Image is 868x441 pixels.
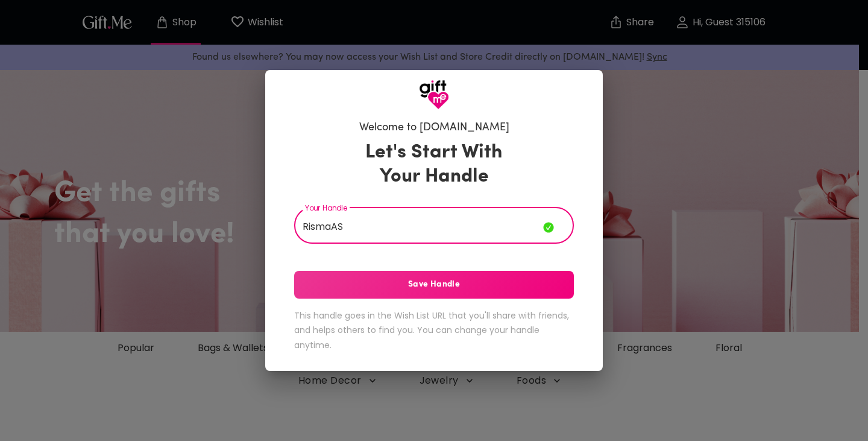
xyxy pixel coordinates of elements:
[359,121,509,135] h6: Welcome to [DOMAIN_NAME]
[350,141,518,189] h3: Let's Start With Your Handle
[294,278,574,291] span: Save Handle
[294,308,574,353] h6: This handle goes in the Wish List URL that you'll share with friends, and helps others to find yo...
[294,210,543,244] input: Your Handle
[294,271,574,299] button: Save Handle
[419,80,449,110] img: GiftMe Logo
